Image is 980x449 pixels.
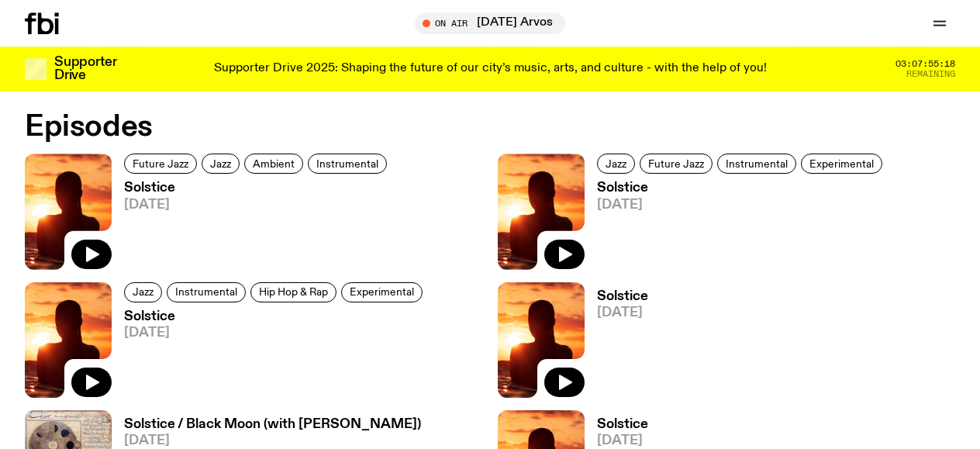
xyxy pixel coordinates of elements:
h3: Solstice [124,181,392,195]
a: Future Jazz [640,154,713,174]
a: Solstice[DATE] [112,310,427,398]
a: Ambient [244,154,303,174]
span: Remaining [906,70,955,78]
h3: Solstice [597,418,648,431]
a: Jazz [202,154,240,174]
span: [DATE] [124,434,421,447]
span: [DATE] [597,434,648,447]
img: A girl standing in the ocean as waist level, staring into the rise of the sun. [25,154,112,269]
p: Supporter Drive 2025: Shaping the future of our city’s music, arts, and culture - with the help o... [214,62,767,76]
h3: Solstice [597,290,648,303]
a: Experimental [801,154,882,174]
h3: Solstice [597,181,887,195]
h3: Solstice / Black Moon (with [PERSON_NAME]) [124,418,421,431]
a: Instrumental [308,154,387,174]
span: Instrumental [726,158,788,170]
span: Ambient [253,158,295,170]
span: Future Jazz [648,158,704,170]
span: Future Jazz [133,158,188,170]
span: [DATE] [597,306,648,319]
span: Jazz [210,158,231,170]
a: Solstice[DATE] [585,181,887,269]
h3: Solstice [124,310,427,323]
span: Instrumental [175,286,237,298]
button: On Air[DATE] Arvos [415,12,565,34]
h2: Episodes [25,113,640,141]
a: Solstice[DATE] [112,181,392,269]
a: Hip Hop & Rap [250,282,336,302]
span: Instrumental [316,158,378,170]
a: Instrumental [717,154,796,174]
img: A girl standing in the ocean as waist level, staring into the rise of the sun. [498,282,585,398]
span: Hip Hop & Rap [259,286,328,298]
span: [DATE] [124,199,392,212]
span: Experimental [350,286,414,298]
a: Jazz [124,282,162,302]
img: A girl standing in the ocean as waist level, staring into the rise of the sun. [498,154,585,269]
h3: Supporter Drive [54,56,116,82]
img: A girl standing in the ocean as waist level, staring into the rise of the sun. [25,282,112,398]
span: 03:07:55:18 [895,60,955,68]
a: Instrumental [167,282,246,302]
a: Jazz [597,154,635,174]
span: Jazz [133,286,154,298]
span: Experimental [809,158,874,170]
span: [DATE] [597,199,887,212]
a: Solstice[DATE] [585,290,648,398]
a: Experimental [341,282,423,302]
span: Jazz [606,158,626,170]
a: Future Jazz [124,154,197,174]
span: [DATE] [124,326,427,340]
